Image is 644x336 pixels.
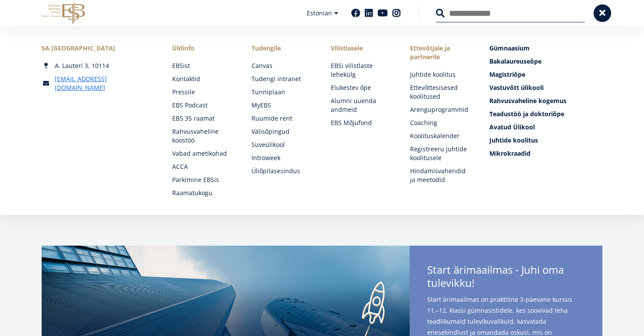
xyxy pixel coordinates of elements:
a: Instagram [392,9,401,18]
a: Rahvusvaheline kogemus [489,97,602,105]
a: Teadustöö ja doktoriõpe [489,110,602,118]
span: tulevikku! [427,276,474,290]
span: Bakalaureuseõpe [489,57,541,65]
a: Alumni uuenda andmeid [331,97,393,114]
a: EBSist [172,61,234,70]
a: EBS Podcast [172,101,234,110]
span: Mikrokraadid [489,149,531,157]
a: Arenguprogrammid [410,105,472,114]
a: Pressile [172,88,234,97]
a: Gümnaasium [489,44,602,53]
a: Juhtide koolitus [489,136,602,145]
a: Youtube [378,9,388,18]
span: Vastuvõtt ülikooli [489,83,544,92]
span: Vilistlasele [331,44,393,53]
span: Magistriõpe [489,70,525,79]
div: SA [GEOGRAPHIC_DATA] [42,44,155,53]
a: Registreeru juhtide koolitusele [410,145,472,162]
a: Linkedin [364,9,373,18]
div: A. Lauteri 3, 10114 [42,61,155,70]
a: Tudengile [251,44,313,53]
a: ACCA [172,162,234,171]
a: Koolituskalender [410,132,472,140]
a: Üliõpilasesindus [251,167,313,175]
a: Coaching [410,118,472,127]
span: Teadustöö ja doktoriõpe [489,110,564,118]
a: EBS Mõjufond [331,118,393,127]
a: Facebook [351,9,360,18]
a: Mikrokraadid [489,149,602,158]
a: Avatud Ülikool [489,123,602,132]
span: Üldinfo [172,44,234,53]
a: Canvas [251,61,313,70]
a: Vabad ametikohad [172,149,234,158]
span: Gümnaasium [489,44,530,52]
a: Ruumide rent [251,114,313,123]
span: Start ärimaailmas - Juhi oma [427,263,585,292]
a: Rahvusvaheline koostöö [172,127,234,145]
a: Suveülikool [251,140,313,149]
a: MyEBS [251,101,313,110]
a: Hindamisvahendid ja meetodid [410,167,472,184]
a: [EMAIL_ADDRESS][DOMAIN_NAME] [55,75,155,92]
a: EBS 35 raamat [172,114,234,123]
a: Ettevõttesisesed koolitused [410,83,472,101]
a: Vastuvõtt ülikooli [489,83,602,92]
a: Bakalaureuseõpe [489,57,602,66]
a: Välisõpingud [251,127,313,136]
a: Kontaktid [172,75,234,83]
a: Juhtide koolitus [410,70,472,79]
span: Ettevõtjale ja partnerile [410,44,472,61]
span: Rahvusvaheline kogemus [489,97,566,105]
a: EBSi vilistlaste lehekülg [331,61,393,79]
a: Parkimine EBSis [172,175,234,184]
a: Magistriõpe [489,70,602,79]
a: Tudengi intranet [251,75,313,83]
a: Elukestev õpe [331,83,393,92]
a: Tunniplaan [251,88,313,97]
span: Juhtide koolitus [489,136,538,144]
span: Avatud Ülikool [489,123,535,131]
a: Introweek [251,154,313,162]
a: Raamatukogu [172,189,234,197]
